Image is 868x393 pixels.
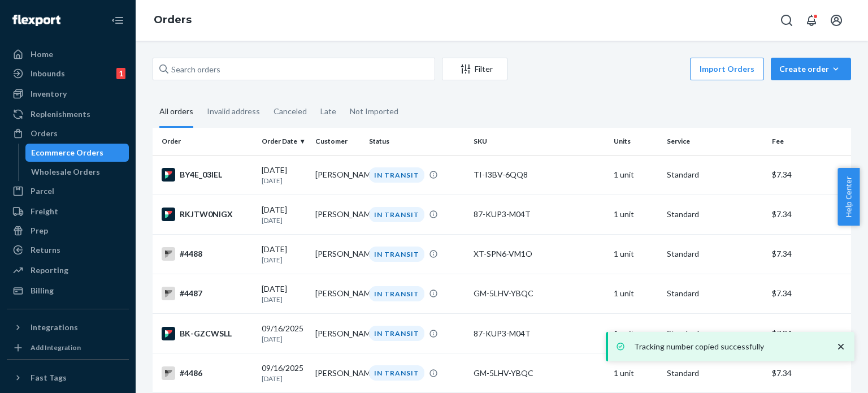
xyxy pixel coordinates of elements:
img: Flexport logo [12,15,60,26]
input: Search orders [153,58,435,80]
a: Orders [7,124,129,142]
a: Returns [7,241,129,259]
button: Import Orders [690,58,764,80]
button: Open Search Box [775,9,798,32]
a: Inbounds1 [7,64,129,83]
th: Service [662,128,767,155]
div: 87-KUP3-M04T [474,209,604,220]
a: Prep [7,222,129,240]
td: 1 unit [609,155,663,195]
p: [DATE] [262,334,306,344]
div: Returns [31,244,60,256]
p: [DATE] [262,176,306,185]
div: Ecommerce Orders [31,147,103,158]
td: $7.34 [767,274,851,313]
a: Freight [7,202,129,221]
div: BK-GZCWSLL [162,327,253,340]
td: [PERSON_NAME] [311,234,364,274]
p: [DATE] [262,255,306,265]
div: Inventory [31,88,67,100]
div: All orders [159,97,193,128]
div: [DATE] [262,204,306,225]
ol: breadcrumbs [145,4,201,37]
svg: close toast [835,341,847,352]
td: 1 unit [609,234,663,274]
div: IN TRANSIT [369,326,424,341]
td: [PERSON_NAME] [311,314,364,353]
a: Wholesale Orders [25,163,129,181]
th: Units [609,128,663,155]
div: Fast Tags [31,372,67,383]
div: BY4E_03IEL [162,168,253,182]
div: [DATE] [262,244,306,265]
div: 1 [116,68,125,79]
div: IN TRANSIT [369,286,424,301]
div: Integrations [31,322,78,333]
a: Orders [154,14,192,26]
th: Fee [767,128,851,155]
button: Filter [442,58,507,80]
th: Order [153,128,257,155]
div: IN TRANSIT [369,167,424,183]
a: Billing [7,282,129,300]
button: Help Center [837,168,860,226]
button: Integrations [7,318,129,336]
div: 09/16/2025 [262,362,306,383]
button: Fast Tags [7,369,129,387]
a: Ecommerce Orders [25,144,129,162]
td: 1 unit [609,353,663,393]
div: TI-I3BV-6QQ8 [474,169,604,180]
div: XT-SPN6-VM1O [474,248,604,260]
div: Reporting [31,265,68,276]
div: Customer [315,136,360,146]
div: #4486 [162,366,253,380]
td: $7.34 [767,155,851,195]
div: Billing [31,285,54,296]
td: [PERSON_NAME] [311,155,364,195]
td: 1 unit [609,274,663,313]
th: SKU [469,128,609,155]
th: Status [364,128,469,155]
div: Canceled [274,97,307,126]
th: Order Date [257,128,311,155]
p: Standard [667,169,762,180]
div: Create order [779,63,843,75]
div: Not Imported [350,97,398,126]
div: IN TRANSIT [369,207,424,222]
div: [DATE] [262,283,306,304]
a: Inventory [7,85,129,103]
div: Invalid address [207,97,260,126]
div: Late [320,97,336,126]
td: $7.34 [767,353,851,393]
p: [DATE] [262,295,306,304]
div: [DATE] [262,165,306,185]
a: Parcel [7,182,129,200]
p: Standard [667,288,762,299]
div: IN TRANSIT [369,247,424,262]
div: GM-5LHV-YBQC [474,368,604,379]
a: Add Integration [7,341,129,355]
p: [DATE] [262,215,306,225]
div: IN TRANSIT [369,365,424,381]
td: $7.34 [767,314,851,353]
div: #4488 [162,247,253,261]
p: Tracking number copied successfully [634,341,824,352]
a: Reporting [7,261,129,279]
td: $7.34 [767,195,851,234]
div: Parcel [31,185,54,197]
p: [DATE] [262,374,306,383]
a: Home [7,45,129,63]
div: #4487 [162,287,253,300]
td: [PERSON_NAME] [311,195,364,234]
div: GM-5LHV-YBQC [474,288,604,299]
button: Open notifications [800,9,823,32]
div: Add Integration [31,343,81,352]
td: [PERSON_NAME] [311,274,364,313]
a: Replenishments [7,105,129,123]
div: Prep [31,225,48,236]
td: $7.34 [767,234,851,274]
p: Standard [667,368,762,379]
p: Standard [667,248,762,260]
div: Freight [31,206,58,217]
